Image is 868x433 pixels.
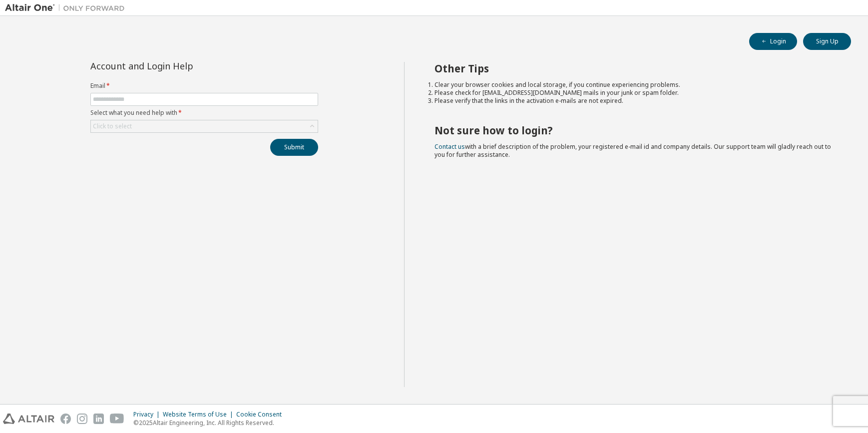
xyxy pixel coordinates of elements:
[803,33,851,50] button: Sign Up
[749,33,797,50] button: Login
[60,414,71,424] img: facebook.svg
[270,139,318,156] button: Submit
[133,411,163,419] div: Privacy
[236,411,288,419] div: Cookie Consent
[434,62,834,75] h2: Other Tips
[434,142,831,159] span: with a brief description of the problem, your registered e-mail id and company details. Our suppo...
[77,414,87,424] img: instagram.svg
[93,414,104,424] img: linkedin.svg
[90,109,318,117] label: Select what you need help with
[434,89,834,97] li: Please check for [EMAIL_ADDRESS][DOMAIN_NAME] mails in your junk or spam folder.
[90,62,273,70] div: Account and Login Help
[434,142,465,151] a: Contact us
[91,120,318,132] div: Click to select
[133,419,288,427] p: © 2025 Altair Engineering, Inc. All Rights Reserved.
[110,414,124,424] img: youtube.svg
[90,82,318,90] label: Email
[5,3,130,13] img: Altair One
[93,122,132,130] div: Click to select
[434,124,834,137] h2: Not sure how to login?
[434,81,834,89] li: Clear your browser cookies and local storage, if you continue experiencing problems.
[434,97,834,105] li: Please verify that the links in the activation e-mails are not expired.
[163,411,236,419] div: Website Terms of Use
[3,414,54,424] img: altair_logo.svg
